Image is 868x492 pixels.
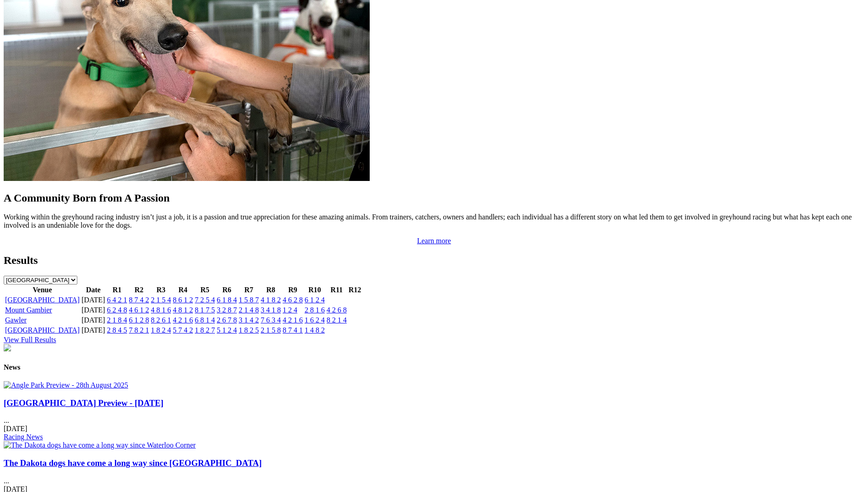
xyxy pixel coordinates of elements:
[5,306,52,314] a: Mount Gambier
[217,316,237,324] a: 2 6 7 8
[194,285,216,295] th: R5
[4,458,262,468] a: The Dakota dogs have come a long way since [GEOGRAPHIC_DATA]
[195,316,215,324] a: 6 8 1 4
[151,285,172,295] th: R3
[107,306,127,314] a: 6 2 4 8
[129,306,149,314] a: 4 6 1 2
[81,316,106,325] td: [DATE]
[261,306,281,314] a: 3 4 1 8
[151,326,171,334] a: 1 8 2 4
[81,306,106,315] td: [DATE]
[129,316,149,324] a: 6 1 2 8
[151,296,171,304] a: 2 1 5 4
[283,326,303,334] a: 8 7 4 1
[283,306,297,314] a: 1 2 4
[217,296,237,304] a: 6 1 8 4
[129,296,149,304] a: 8 7 4 2
[173,326,193,334] a: 5 7 4 2
[305,326,325,334] a: 1 4 8 2
[4,344,11,351] img: chasers_homepage.jpg
[173,285,194,295] th: R4
[304,285,325,295] th: R10
[129,285,150,295] th: R2
[261,296,281,304] a: 4 1 8 2
[283,296,303,304] a: 4 6 2 8
[239,296,259,304] a: 1 5 8 7
[239,316,259,324] a: 3 1 4 2
[4,425,27,432] span: [DATE]
[5,296,80,304] a: [GEOGRAPHIC_DATA]
[107,326,127,334] a: 2 8 4 5
[195,296,215,304] a: 7 2 5 4
[261,326,281,334] a: 2 1 5 8
[239,306,259,314] a: 2 1 4 8
[282,285,303,295] th: R9
[107,296,127,304] a: 6 4 2 1
[195,326,215,334] a: 1 8 2 7
[238,285,259,295] th: R7
[4,398,163,408] a: [GEOGRAPHIC_DATA] Preview - [DATE]
[107,316,127,324] a: 2 1 8 4
[4,254,864,267] h2: Results
[4,433,43,441] a: Racing News
[173,306,193,314] a: 4 8 1 2
[216,285,237,295] th: R6
[305,316,325,324] a: 1 6 2 4
[81,326,106,335] td: [DATE]
[173,316,193,324] a: 4 2 1 6
[81,295,106,305] td: [DATE]
[107,285,128,295] th: R1
[4,398,864,442] div: ...
[81,285,106,295] th: Date
[195,306,215,314] a: 8 1 7 5
[305,306,325,314] a: 2 8 1 6
[5,326,80,334] a: [GEOGRAPHIC_DATA]
[417,237,451,245] a: Learn more
[4,381,128,389] img: Angle Park Preview - 28th August 2025
[239,326,259,334] a: 1 8 2 5
[305,296,325,304] a: 6 1 2 4
[151,316,171,324] a: 8 2 6 1
[260,285,281,295] th: R8
[4,363,864,372] h4: News
[217,326,237,334] a: 5 1 2 4
[4,336,56,344] a: View Full Results
[283,316,303,324] a: 4 2 1 6
[4,213,864,230] p: Working within the greyhound racing industry isn’t just a job, it is a passion and true appreciat...
[327,306,347,314] a: 4 2 6 8
[151,306,171,314] a: 4 8 1 6
[173,296,193,304] a: 8 6 1 2
[327,316,347,324] a: 8 2 1 4
[348,285,362,295] th: R12
[5,285,80,295] th: Venue
[129,326,149,334] a: 7 8 2 1
[326,285,347,295] th: R11
[5,316,27,324] a: Gawler
[4,192,864,204] h2: A Community Born from A Passion
[217,306,237,314] a: 3 2 8 7
[261,316,281,324] a: 7 6 3 4
[4,441,196,449] img: The Dakota dogs have come a long way since Waterloo Corner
